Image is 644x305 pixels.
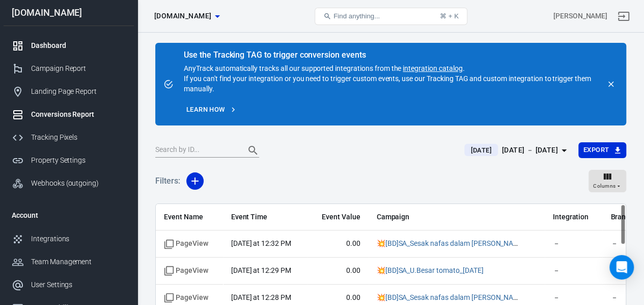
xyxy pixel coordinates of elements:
[315,8,467,25] button: Find anything...⌘ + K
[4,57,134,80] a: Campaign Report
[150,7,223,26] button: [DOMAIN_NAME]
[31,155,126,166] div: Property Settings
[154,10,211,22] span: herbatokmekhq.com
[316,293,360,303] span: 0.00
[231,293,291,301] time: 2025-08-18T12:28:36+08:00
[4,103,134,126] a: Conversions Report
[377,293,519,303] span: 💥[BD]SA_Sesak nafas dalam bilik air_18.8.25
[377,239,519,249] span: 💥[BD]SA_Sesak nafas dalam bilik air_18.8.25
[553,11,607,21] div: Account id: mSgWPRff
[4,273,134,296] a: User Settings
[553,239,595,249] span: －
[333,12,380,20] span: Find anything...
[31,63,126,74] div: Campaign Report
[31,279,126,290] div: User Settings
[4,250,134,273] a: Team Management
[316,239,360,249] span: 0.00
[589,170,626,192] button: Columns
[377,239,559,247] a: 💥[BD]SA_Sesak nafas dalam [PERSON_NAME] air_[DATE]
[184,102,239,118] a: Learn how
[316,266,360,276] span: 0.00
[553,212,595,222] span: Integration
[4,34,134,57] a: Dashboard
[155,165,180,197] h5: Filters:
[377,212,519,222] span: Campaign
[164,239,208,249] span: Standard event name
[466,145,495,156] span: [DATE]
[377,266,484,276] span: 💥[BD]SA_U.Besar tomato_18.8.25
[4,8,134,17] div: [DOMAIN_NAME]
[611,4,636,29] a: Sign out
[502,144,558,157] div: [DATE] － [DATE]
[184,51,600,94] div: AnyTrack automatically tracks all our supported integrations from the . If you can't find your in...
[164,212,215,222] span: Event Name
[553,266,595,276] span: －
[578,142,626,158] button: Export
[4,126,134,149] a: Tracking Pixels
[231,266,291,274] time: 2025-08-18T12:29:46+08:00
[609,255,634,279] div: Open Intercom Messenger
[164,266,208,276] span: Standard event name
[241,138,265,163] button: Search
[4,172,134,195] a: Webhooks (outgoing)
[31,109,126,120] div: Conversions Report
[456,142,578,159] button: [DATE][DATE] － [DATE]
[31,132,126,143] div: Tracking Pixels
[377,293,559,301] a: 💥[BD]SA_Sesak nafas dalam [PERSON_NAME] air_[DATE]
[4,203,134,227] li: Account
[4,149,134,172] a: Property Settings
[440,12,459,20] div: ⌘ + K
[553,293,595,303] span: －
[377,266,484,274] a: 💥[BD]SA_U.Besar tomato_[DATE]
[31,86,126,97] div: Landing Page Report
[316,212,360,222] span: Event Value
[31,178,126,189] div: Webhooks (outgoing)
[31,234,126,244] div: Integrations
[403,64,462,72] a: integration catalog
[164,293,208,303] span: Standard event name
[593,182,615,191] span: Columns
[4,80,134,103] a: Landing Page Report
[231,212,300,222] span: Event Time
[31,257,126,267] div: Team Management
[4,227,134,250] a: Integrations
[184,50,600,60] div: Use the Tracking TAG to trigger conversion events
[231,239,291,247] time: 2025-08-18T12:32:12+08:00
[155,144,237,157] input: Search by ID...
[31,40,126,51] div: Dashboard
[604,77,618,91] button: close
